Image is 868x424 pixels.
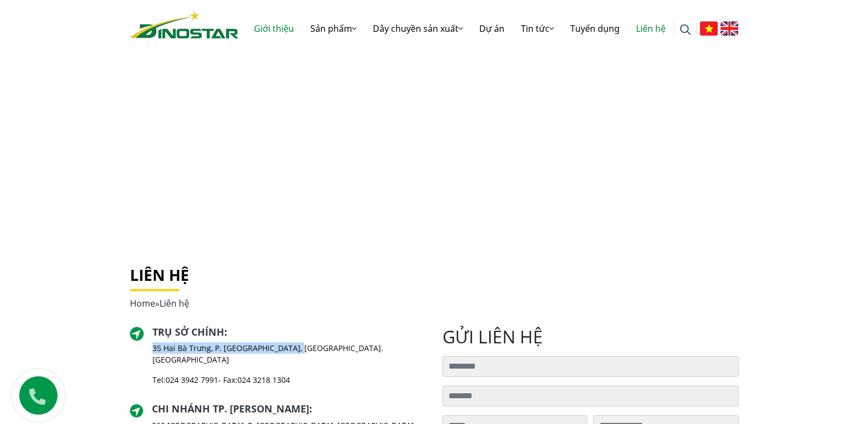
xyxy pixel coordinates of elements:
p: 35 Hai Bà Trưng, P. [GEOGRAPHIC_DATA], [GEOGRAPHIC_DATA]. [GEOGRAPHIC_DATA] [152,342,426,365]
img: directer [130,327,144,341]
span: » [130,297,189,309]
a: Sản phẩm [302,11,365,46]
a: Tuyển dụng [562,11,628,46]
a: Tin tức [513,11,562,46]
h2: gửi liên hệ [442,326,739,347]
a: Dự án [471,11,513,46]
img: directer [130,404,143,417]
a: 024 3942 7991 [166,375,218,385]
a: 024 3218 1304 [237,375,290,385]
img: logo [130,11,239,38]
h1: Liên hệ [130,266,739,285]
a: Trụ sở chính [152,325,224,338]
h2: : [152,403,426,415]
a: Home [130,297,155,309]
a: Chi nhánh TP. [PERSON_NAME] [152,402,309,415]
img: search [680,24,691,35]
img: Tiếng Việt [700,21,718,36]
span: Liên hệ [160,297,189,309]
img: English [721,21,739,36]
a: Liên hệ [628,11,674,46]
p: Tel: - Fax: [152,374,426,386]
h2: : [152,326,426,338]
a: Dây chuyền sản xuất [365,11,471,46]
a: Giới thiệu [246,11,302,46]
